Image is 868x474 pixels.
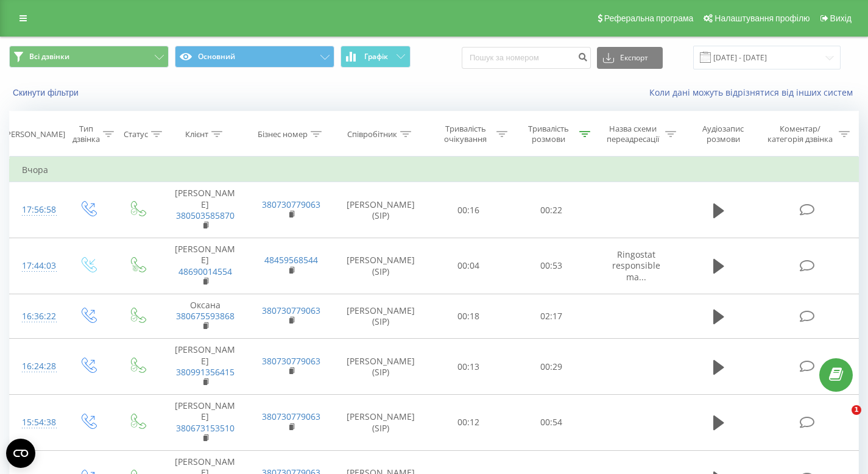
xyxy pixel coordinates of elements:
a: 380675593868 [176,310,235,322]
a: 380730779063 [262,199,320,210]
div: Тривалість очікування [438,124,493,144]
td: [PERSON_NAME] (SIP) [334,182,427,238]
iframe: Intercom live chat [827,405,856,434]
td: [PERSON_NAME] [162,182,249,238]
td: 00:18 [427,294,510,339]
td: Вчора [10,158,859,182]
td: [PERSON_NAME] [162,339,249,395]
td: [PERSON_NAME] (SIP) [334,238,427,294]
div: 15:54:38 [22,411,51,434]
button: Open CMP widget [6,439,35,468]
input: Пошук за номером [462,47,591,69]
span: Налаштування профілю [715,13,810,23]
a: 48690014554 [178,266,232,277]
td: 00:04 [427,238,510,294]
span: Реферальна програма [604,13,694,23]
td: [PERSON_NAME] (SIP) [334,395,427,451]
a: 380730779063 [262,305,320,316]
button: Основний [175,46,334,68]
div: Аудіозапис розмови [690,124,756,144]
div: Клієнт [185,129,208,140]
td: [PERSON_NAME] [162,238,249,294]
a: Коли дані можуть відрізнятися вiд інших систем [649,87,859,98]
button: Експорт [597,47,663,69]
div: [PERSON_NAME] [4,129,65,140]
div: Співробітник [347,129,397,140]
td: 00:53 [510,238,593,294]
td: Оксана [162,294,249,339]
td: [PERSON_NAME] (SIP) [334,339,427,395]
td: 00:12 [427,395,510,451]
a: 380991356415 [176,366,235,378]
span: 1 [852,405,861,415]
div: Статус [124,129,148,140]
button: Скинути фільтри [9,87,85,98]
div: Назва схеми переадресації [604,124,663,144]
span: Вихід [830,13,852,23]
td: 00:29 [510,339,593,395]
span: Ringostat responsible ma... [612,249,660,282]
td: [PERSON_NAME] [162,395,249,451]
span: Графік [364,52,388,61]
td: 00:54 [510,395,593,451]
td: 00:16 [427,182,510,238]
div: 16:24:28 [22,355,51,378]
td: 00:13 [427,339,510,395]
a: 48459568544 [264,254,318,266]
button: Всі дзвінки [9,46,169,68]
td: [PERSON_NAME] (SIP) [334,294,427,339]
div: 17:44:03 [22,254,51,278]
td: 02:17 [510,294,593,339]
div: Бізнес номер [258,129,308,140]
a: 380730779063 [262,411,320,422]
span: Всі дзвінки [29,52,69,62]
a: 380673153510 [176,422,235,434]
div: Тип дзвінка [72,124,100,144]
a: 380503585870 [176,210,235,221]
div: 17:56:58 [22,198,51,222]
div: Коментар/категорія дзвінка [764,124,836,144]
button: Графік [340,46,411,68]
div: Тривалість розмови [521,124,576,144]
a: 380730779063 [262,355,320,367]
div: 16:36:22 [22,305,51,328]
td: 00:22 [510,182,593,238]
